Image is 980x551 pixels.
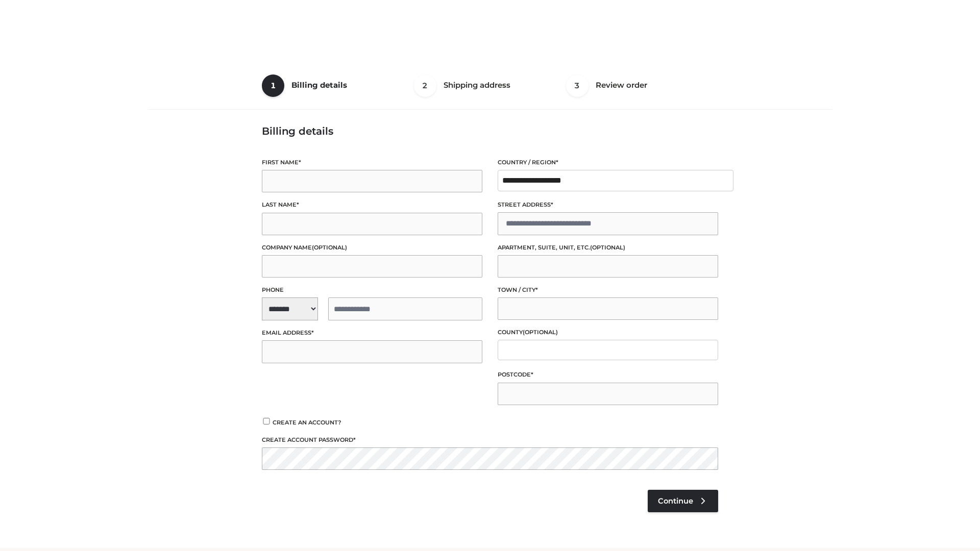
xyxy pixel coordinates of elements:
input: Create an account? [262,418,271,424]
span: Review order [596,80,647,90]
label: County [498,328,718,337]
span: (optional) [590,244,625,251]
label: Last name [262,200,482,210]
label: Town / City [498,285,718,295]
label: Email address [262,328,482,338]
span: Billing details [291,80,347,90]
label: Company name [262,243,482,253]
span: (optional) [523,329,558,336]
span: (optional) [312,244,347,251]
a: Continue [648,490,718,512]
span: Create an account? [273,419,341,426]
label: Apartment, suite, unit, etc. [498,243,718,253]
label: Street address [498,200,718,210]
span: 1 [262,74,284,97]
label: Create account password [262,435,718,445]
label: Postcode [498,370,718,380]
h3: Billing details [262,125,718,137]
label: First name [262,158,482,167]
label: Phone [262,285,482,295]
span: 2 [414,74,436,97]
span: Shipping address [444,80,510,90]
span: 3 [566,74,589,97]
label: Country / Region [498,158,718,167]
span: Continue [658,496,693,506]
